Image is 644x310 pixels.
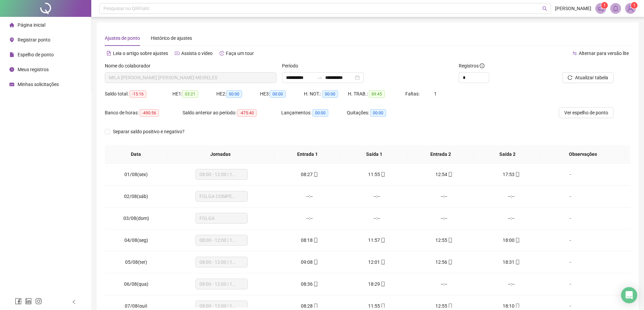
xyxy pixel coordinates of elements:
img: 84745 [625,3,636,13]
label: Nome do colaborador [105,62,155,69]
button: Ver espelho de ponto [559,107,614,118]
span: Espelho de ponto [18,52,54,57]
span: mobile [515,172,520,177]
sup: Atualize o seu contato no menu Meus Dados [631,2,638,9]
div: --:-- [281,193,338,200]
span: Minhas solicitações [18,82,59,87]
span: mobile [380,172,385,177]
span: Leia o artigo sobre ajustes [113,51,168,56]
span: left [72,300,76,304]
span: 08:00 - 12:00 | 13:00 - 18:00 [199,257,244,267]
div: 18:31 [483,258,540,266]
span: Faça um tour [226,51,254,56]
span: Observações [546,150,620,158]
span: instagram [35,298,42,305]
div: - [550,236,590,244]
span: mobile [313,304,318,308]
div: - [550,193,590,200]
span: 08:00 - 12:00 | 13:00 - 18:00 [199,235,244,245]
div: 11:57 [349,236,405,244]
span: 03:21 [182,90,198,98]
div: Quitações: [347,109,412,117]
div: --:-- [416,280,472,288]
span: mobile [313,260,318,264]
sup: 1 [601,2,608,9]
div: 11:55 [349,171,405,178]
span: mobile [515,260,520,264]
div: 08:36 [281,280,338,288]
span: reload [568,75,572,80]
div: 09:08 [281,258,338,266]
span: 06/08(qua) [124,281,148,287]
div: 18:10 [483,302,540,310]
th: Entrada 2 [407,145,474,164]
span: Ver espelho de ponto [564,109,608,116]
th: Saída 2 [474,145,541,164]
span: mobile [380,304,385,308]
span: 1 [633,3,636,8]
span: -475:40 [237,109,257,117]
span: linkedin [25,298,32,305]
span: 01/08(sex) [124,172,148,177]
div: H. NOT.: [304,90,348,98]
div: H. TRAB.: [348,90,405,98]
span: 08:00 - 12:00 | 13:00 - 17:00 [199,169,244,179]
div: --:-- [416,193,472,200]
div: Banco de horas: [105,109,183,117]
span: Assista o vídeo [181,51,213,56]
div: 08:27 [281,171,338,178]
div: HE 2: [216,90,260,98]
span: info-circle [480,63,484,68]
span: Atualizar tabela [575,74,608,81]
th: Jornadas [167,145,274,164]
div: HE 3: [260,90,304,98]
div: --:-- [349,215,405,222]
span: file [9,52,14,57]
button: Atualizar tabela [562,72,614,83]
span: Faltas: [405,91,421,96]
div: 11:55 [349,302,405,310]
div: --:-- [281,215,338,222]
span: 02/08(sáb) [124,194,148,199]
div: - [550,280,590,288]
span: swap [572,51,577,56]
div: 12:56 [416,258,472,266]
span: 1 [434,91,437,96]
span: 00:00 [370,109,386,117]
div: 12:55 [416,302,472,310]
span: 1 [603,3,606,8]
span: Ajustes de ponto [105,35,140,41]
span: 03/08(dom) [123,216,149,221]
th: Entrada 1 [274,145,341,164]
span: mobile [380,238,385,243]
span: history [219,51,224,56]
span: mobile [380,282,385,286]
div: 12:55 [416,236,472,244]
div: - [550,258,590,266]
div: 18:29 [349,280,405,288]
span: swap-right [317,75,323,80]
span: to [317,75,323,80]
span: facebook [15,298,22,305]
label: Período [282,62,303,69]
th: Observações [541,145,625,164]
div: Saldo anterior ao período: [183,109,281,117]
span: FOLGA COMPENSATÓRIA [199,191,244,201]
span: mobile [313,238,318,243]
span: mobile [515,304,520,308]
span: 07/08(qui) [125,303,147,309]
span: mobile [515,238,520,243]
div: - [550,171,590,178]
span: MILA TATIANA DA PAIXÃO BARROS MEIRELES [109,73,272,83]
span: Página inicial [18,22,45,28]
span: Registrar ponto [18,37,50,43]
span: Registros [459,62,484,69]
span: search [542,6,547,11]
span: 00:00 [226,90,242,98]
span: schedule [9,82,14,87]
span: 89:45 [369,90,385,98]
span: notification [598,5,604,11]
span: file-text [106,51,111,56]
span: Separar saldo positivo e negativo? [110,128,187,135]
span: bell [613,5,619,11]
